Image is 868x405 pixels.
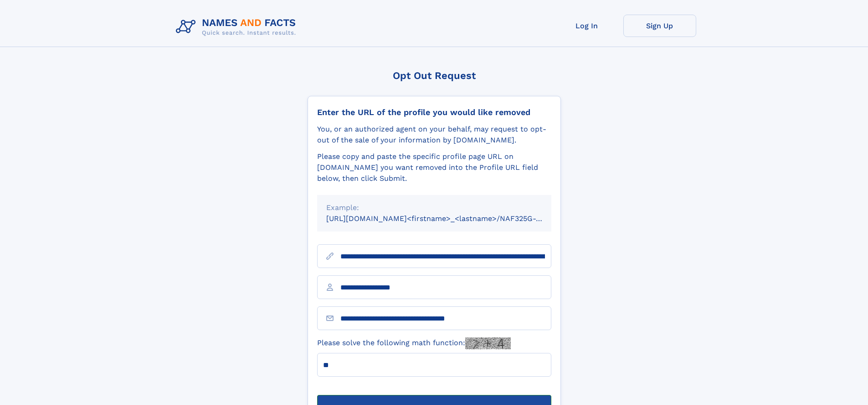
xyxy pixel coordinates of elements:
[308,70,561,81] div: Opt Out Request
[623,15,696,37] a: Sign Up
[172,15,303,39] img: Logo Names and Facts
[317,124,551,146] div: You, or an authorized agent on your behalf, may request to opt-out of the sale of your informatio...
[550,15,623,37] a: Log In
[326,214,569,223] small: [URL][DOMAIN_NAME]<firstname>_<lastname>/NAF325G-xxxxxxxx
[317,107,551,117] div: Enter the URL of the profile you would like removed
[326,202,542,213] div: Example:
[317,337,511,349] label: Please solve the following math function:
[317,151,551,184] div: Please copy and paste the specific profile page URL on [DOMAIN_NAME] you want removed into the Pr...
